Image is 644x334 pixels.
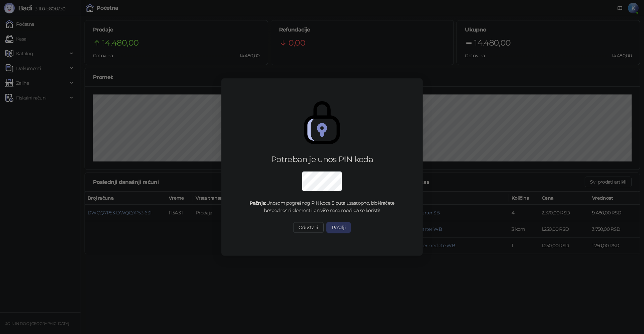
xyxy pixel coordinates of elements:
[250,200,266,206] strong: Pažnja:
[240,199,404,214] div: Unosom pogrešnog PIN koda 5 puta uzastopno, blokiraćete bezbednosni element i on više neće moći d...
[326,222,351,233] button: Pošalji
[240,154,404,165] div: Potreban je unos PIN koda
[301,101,343,144] img: secure.svg
[293,222,324,233] button: Odustani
